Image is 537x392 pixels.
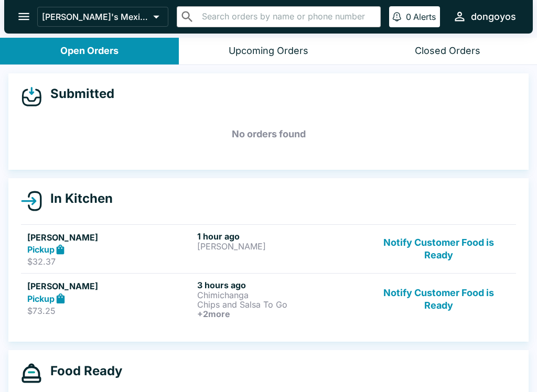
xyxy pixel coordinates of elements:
h6: 1 hour ago [197,231,363,242]
div: Closed Orders [415,45,480,57]
p: $32.37 [27,256,193,267]
h4: Food Ready [42,363,122,379]
p: [PERSON_NAME]'s Mexican Food [42,12,149,22]
h6: + 2 more [197,309,363,319]
h5: [PERSON_NAME] [27,231,193,244]
input: Search orders by name or phone number [199,9,376,24]
a: [PERSON_NAME]Pickup$32.371 hour ago[PERSON_NAME]Notify Customer Food is Ready [21,224,516,274]
a: [PERSON_NAME]Pickup$73.253 hours agoChimichangaChips and Salsa To Go+2moreNotify Customer Food is... [21,273,516,325]
button: [PERSON_NAME]'s Mexican Food [37,7,168,27]
div: dongoyos [471,10,516,23]
button: open drawer [10,3,37,30]
p: 0 [406,12,411,22]
h6: 3 hours ago [197,280,363,290]
h5: [PERSON_NAME] [27,280,193,292]
p: Chips and Salsa To Go [197,300,363,309]
strong: Pickup [27,244,55,255]
button: Notify Customer Food is Ready [368,231,510,267]
strong: Pickup [27,293,55,304]
p: Alerts [413,12,436,22]
p: $73.25 [27,306,193,316]
p: [PERSON_NAME] [197,242,363,251]
div: Upcoming Orders [229,45,308,57]
button: Notify Customer Food is Ready [368,280,510,319]
h4: Submitted [42,86,114,102]
p: Chimichanga [197,290,363,300]
button: dongoyos [448,5,520,28]
h5: No orders found [21,115,516,153]
div: Open Orders [60,45,119,57]
h4: In Kitchen [42,191,113,206]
